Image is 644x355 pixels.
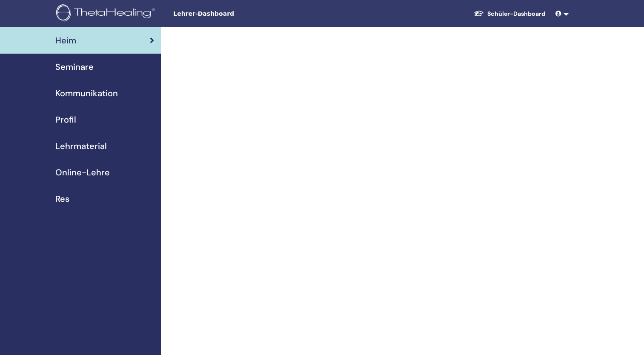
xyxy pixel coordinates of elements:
span: Lehrer-Dashboard [173,9,301,18]
img: logo.png [56,4,158,23]
span: Lehrmaterial [55,140,107,152]
a: Schüler-Dashboard [467,6,552,22]
span: Res [55,192,69,205]
span: Heim [55,34,76,47]
span: Profil [55,113,76,126]
span: Seminare [55,60,94,73]
span: Kommunikation [55,87,118,100]
span: Online-Lehre [55,166,110,179]
img: graduation-cap-white.svg [474,10,484,17]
